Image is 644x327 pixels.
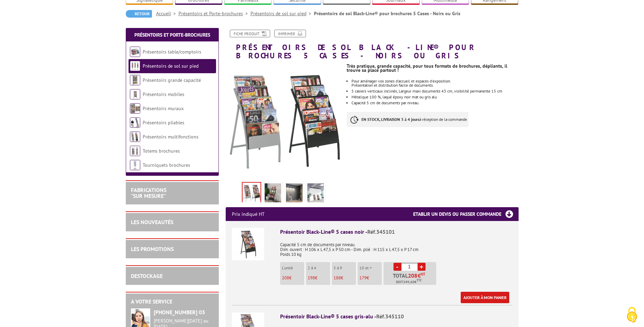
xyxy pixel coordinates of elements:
img: Présentoir Black-Line® 5 cases noir [232,228,264,260]
h3: Etablir un devis ou passer commande [413,207,519,221]
img: presentoirs_de_sol_345101_1.jpg [226,63,342,180]
img: Présentoirs grande capacité [130,75,140,85]
a: Présentoirs grande capacité [143,77,201,83]
li: 5 casiers verticaux inclinés, Largeur maxi documents 43 cm, visibilité permanente 15 cm [351,89,518,93]
a: Présentoirs muraux [143,105,184,112]
strong: Très pratique, grande capacité, pour tous formats de brochures, dépliants, il trouve sa place par... [347,63,507,73]
a: Tourniquets brochures [143,162,190,168]
img: presentoir_black_line_5cases_noir_345101_mise_en_scene.jpg [265,183,281,205]
button: Cookies (fenêtre modale) [620,304,644,327]
span: 198 [308,275,315,281]
a: Présentoirs et Porte-brochures [178,10,251,17]
img: Présentoirs de sol sur pied [130,61,140,71]
a: LES NOUVEAUTÉS [131,219,173,225]
img: Tourniquets brochures [130,160,140,170]
a: Présentoirs et Porte-brochures [134,32,210,38]
a: Retour [126,10,152,18]
a: Présentoirs table/comptoirs [143,49,201,55]
img: Présentoirs multifonctions [130,132,140,142]
p: Capacité 5 cm de documents par niveau. Dim. ouvert : H 106 x L 47,5 x P 50 cm - Dim. plié : H 115... [280,238,512,257]
img: Présentoirs pliables [130,117,140,128]
a: Ajouter à mon panier [461,292,509,303]
p: L'unité [282,266,304,270]
span: Soit € [396,279,422,285]
img: Présentoirs muraux [130,103,140,114]
li: Capacité 5 cm de documents par niveau. [351,101,518,105]
span: 208 [282,275,289,281]
strong: [PHONE_NUMBER] 03 [154,309,205,316]
a: Imprimer [274,30,306,37]
div: Présentoir Black-Line® 5 cases gris-alu - [280,312,512,320]
sup: HT [421,272,425,277]
a: DESTOCKAGE [131,272,163,279]
li: Présentoirs de sol Black-Line® pour brochures 5 Cases - Noirs ou Gris [314,10,460,17]
p: 2 à 4 [308,266,330,270]
p: Total [385,273,436,285]
div: Présentoir Black-Line® 5 cases noir - [280,228,512,236]
p: € [334,276,356,280]
p: € [308,276,330,280]
a: + [418,263,426,271]
a: Présentoirs pliables [143,119,184,126]
span: 188 [334,275,341,281]
span: 249,60 [403,279,415,285]
img: mise_en_scene_presentoirs_de_sol_gris.jpg [286,183,303,205]
a: Présentoirs de sol sur pied [143,63,198,69]
p: 5 à 9 [334,266,356,270]
p: Prix indiqué HT [232,207,265,221]
p: € [282,276,304,280]
a: LES PROMOTIONS [131,246,174,252]
img: Cookies (fenêtre modale) [623,306,641,324]
sup: TTC [417,278,422,282]
p: € [359,276,382,280]
img: Totems brochures [130,146,140,156]
a: Totems brochures [143,148,180,154]
strong: EN STOCK, LIVRAISON 3 à 4 jours [361,117,419,122]
h2: A votre service [131,299,214,305]
p: 10 et + [359,266,382,270]
a: Présentoirs multifonctions [143,134,198,140]
span: Réf.345101 [367,228,395,235]
img: mise_en_scene_345101_345110.jpg [307,183,324,205]
a: - [393,263,401,271]
span: 179 [359,275,367,281]
a: Accueil [156,10,178,17]
span: Réf.345110 [376,313,404,320]
span: € [418,273,421,278]
a: Présentoirs de sol sur pied [251,10,314,17]
a: Fiche produit [230,30,270,37]
h1: Présentoirs de sol Black-Line® pour brochures 5 Cases - Noirs ou Gris [221,30,524,60]
a: FABRICATIONS"Sur Mesure" [131,186,166,200]
p: à réception de la commande [347,112,469,127]
li: Métalique 100 %, laqué époxy noir mat ou gris alu [351,95,518,99]
img: presentoirs_de_sol_345101_1.jpg [243,183,260,204]
li: Pour aménager vos zones d'accueil et espaces d'exposition. Présentation et distribution facile de... [351,79,518,87]
a: Présentoirs mobiles [143,91,184,97]
span: 208 [408,273,418,278]
img: Présentoirs table/comptoirs [130,47,140,57]
img: Présentoirs mobiles [130,89,140,99]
